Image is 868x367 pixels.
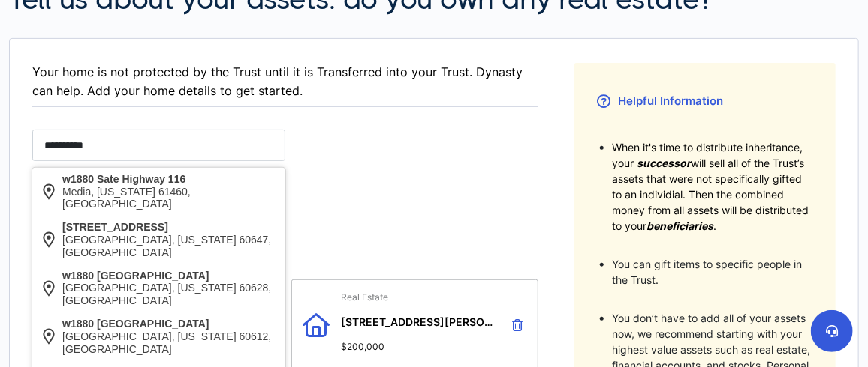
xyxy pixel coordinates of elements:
[32,63,538,100] div: Your home is not protected by the Trust until it is Transferred into your Trust. Dynasty can help...
[342,315,498,335] span: [STREET_ADDRESS][PERSON_NAME]
[62,330,278,356] div: [GEOGRAPHIC_DATA], [US_STATE] 60612, [GEOGRAPHIC_DATA]
[342,341,498,359] span: $200,000
[62,282,278,307] div: [GEOGRAPHIC_DATA], [US_STATE] 60628, [GEOGRAPHIC_DATA]
[62,221,278,234] div: [STREET_ADDRESS]
[342,291,498,309] span: Real Estate
[62,270,278,282] div: w1880 [GEOGRAPHIC_DATA]
[612,141,809,232] span: When it's time to distribute inheritance, your will sell all of the Trust’s assets that were not ...
[646,219,713,232] span: beneficiaries
[62,173,278,186] div: w1880 Sate Highway 116
[597,85,813,117] h3: Helpful Information
[62,234,278,259] div: [GEOGRAPHIC_DATA], [US_STATE] 60647, [GEOGRAPHIC_DATA]
[637,157,691,169] span: successor
[612,256,813,288] li: You can gift items to specific people in the Trust.
[62,186,278,211] div: Media, [US_STATE] 61460, [GEOGRAPHIC_DATA]
[62,318,278,330] div: w1880 [GEOGRAPHIC_DATA]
